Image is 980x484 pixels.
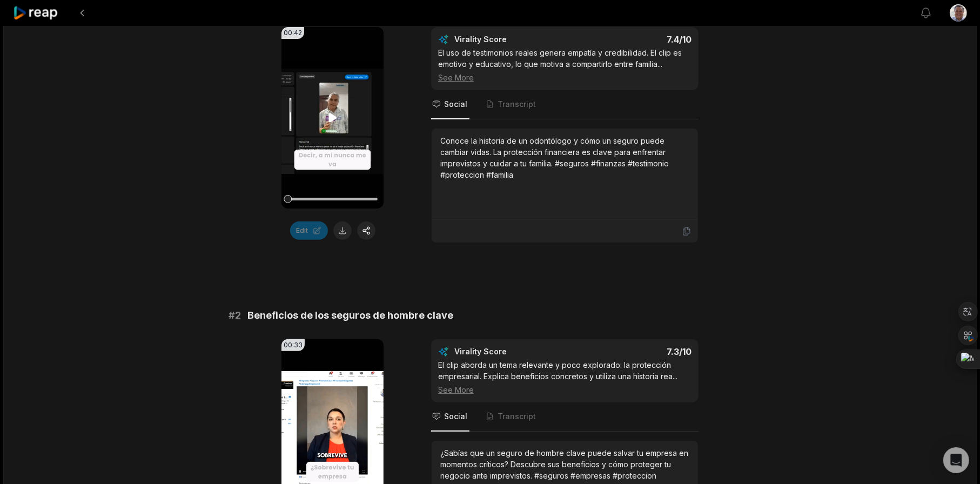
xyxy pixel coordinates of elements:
[444,411,467,422] span: Social
[438,384,692,395] div: See More
[438,72,692,83] div: See More
[454,34,570,45] div: Virality Score
[290,221,328,240] button: Edit
[431,90,699,119] nav: Tabs
[229,308,241,323] span: # 2
[440,135,689,180] div: Conoce la historia de un odontólogo y cómo un seguro puede cambiar vidas. La protección financier...
[281,27,384,209] video: Your browser does not support mp4 format.
[444,99,467,110] span: Social
[438,47,692,83] div: El uso de testimonios reales genera empatía y credibilidad. El clip es emotivo y educativo, lo qu...
[454,346,570,357] div: Virality Score
[498,99,536,110] span: Transcript
[438,359,692,395] div: El clip aborda un tema relevante y poco explorado: la protección empresarial. Explica beneficios ...
[576,346,692,357] div: 7.3 /10
[498,411,536,422] span: Transcript
[431,402,699,432] nav: Tabs
[943,447,969,473] div: Open Intercom Messenger
[247,308,453,323] span: Beneficios de los seguros de hombre clave
[576,34,692,45] div: 7.4 /10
